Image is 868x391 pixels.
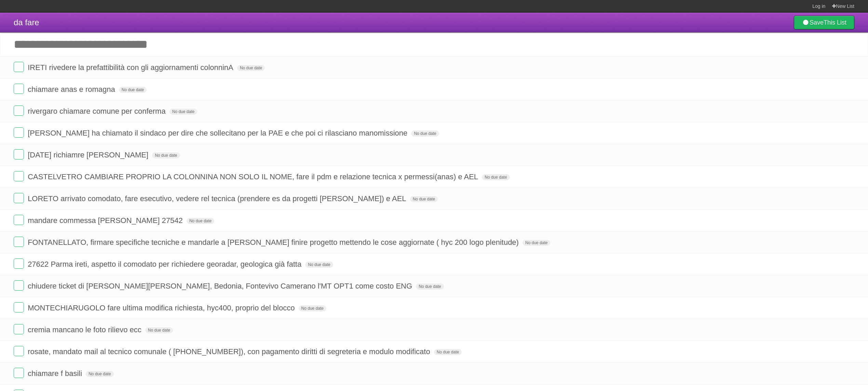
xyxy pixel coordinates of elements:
[305,262,333,268] span: No due date
[14,215,24,225] label: Done
[824,19,846,26] b: This List
[410,196,438,202] span: No due date
[28,325,143,334] span: cremia mancano le foto rilievo ecc
[28,63,235,72] span: IRETI rivedere la prefattibilità con gli aggiornamenti colonninA
[14,193,24,203] label: Done
[28,369,84,378] span: chiamare f basili
[14,237,24,247] label: Done
[237,65,265,71] span: No due date
[145,327,173,333] span: No due date
[28,85,117,94] span: chiamare anas e romagna
[14,259,24,269] label: Done
[14,84,24,94] label: Done
[28,151,150,159] span: [DATE] richiamre [PERSON_NAME]
[482,174,510,180] span: No due date
[14,346,24,356] label: Done
[14,149,24,159] label: Done
[299,305,326,311] span: No due date
[28,238,520,247] span: FONTANELLATO, firmare specifiche tecniche e mandarle a [PERSON_NAME] finire progetto mettendo le ...
[28,347,432,356] span: rosate, mandato mail al tecnico comunale ( [PHONE_NUMBER]), con pagamento diritti di segreteria e...
[28,172,480,181] span: CASTELVETRO CAMBIARE PROPRIO LA COLONNINA NON SOLO IL NOME, fare il pdm e relazione tecnica x per...
[14,106,24,116] label: Done
[187,218,214,224] span: No due date
[28,282,414,290] span: chiudere ticket di [PERSON_NAME][PERSON_NAME], Bedonia, Fontevivo Camerano l'MT OPT1 come costo ENG
[28,260,303,268] span: 27622 Parma ireti, aspetto il comodato per richiedere georadar, geologica già fatta
[434,349,462,355] span: No due date
[14,62,24,72] label: Done
[86,371,113,377] span: No due date
[14,127,24,138] label: Done
[28,304,296,312] span: MONTECHIARUGOLO fare ultima modifica richiesta, hyc400, proprio del blocco
[28,194,408,203] span: LORETO arrivato comodato, fare esecutivo, vedere rel tecnica (prendere es da progetti [PERSON_NAM...
[169,109,197,115] span: No due date
[794,16,854,29] a: SaveThis List
[152,152,180,158] span: No due date
[28,107,167,115] span: rivergaro chiamare comune per conferma
[14,171,24,181] label: Done
[119,87,147,93] span: No due date
[416,283,444,290] span: No due date
[14,324,24,334] label: Done
[14,368,24,378] label: Done
[523,240,550,246] span: No due date
[14,18,39,27] span: da fare
[14,280,24,291] label: Done
[14,302,24,312] label: Done
[28,129,409,137] span: [PERSON_NAME] ha chiamato il sindaco per dire che sollecitano per la PAE e che poi ci rilasciano ...
[28,216,185,225] span: mandare commessa [PERSON_NAME] 27542
[411,130,439,137] span: No due date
